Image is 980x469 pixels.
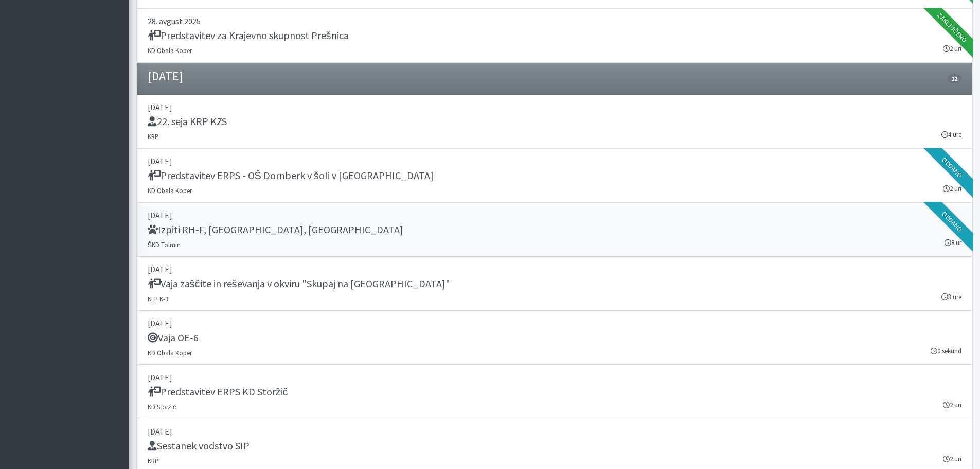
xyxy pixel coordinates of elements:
[137,9,972,63] a: 28. avgust 2025 Predstavitev za Krajevno skupnost Prešnica KD Obala Koper 2 uri Zaključeno
[137,365,972,419] a: [DATE] Predstavitev ERPS KD Storžič KD Storžič 2 uri
[148,29,349,42] h5: Predstavitev za Krajevno skupnost Prešnica
[941,130,961,140] small: 4 ure
[148,457,158,465] small: KRP
[137,203,972,257] a: [DATE] Izpiti RH-F, [GEOGRAPHIC_DATA], [GEOGRAPHIC_DATA] ŠKD Tolmin 8 ur Oddano
[148,349,192,357] small: KD Obala Koper
[148,115,227,128] h5: 22. seja KRP KZS
[148,69,183,84] h4: [DATE]
[148,15,961,27] p: 28. avgust 2025
[137,311,972,365] a: [DATE] Vaja OE-6 KD Obala Koper 0 sekund
[137,149,972,203] a: [DATE] Predstavitev ERPS - OŠ Dornberk v šoli v [GEOGRAPHIC_DATA] KD Obala Koper 2 uri Oddano
[148,169,434,182] h5: Predstavitev ERPS - OŠ Dornberk v šoli v [GEOGRAPHIC_DATA]
[148,403,176,411] small: KD Storžič
[148,386,288,398] h5: Predstavitev ERPS KD Storžič
[148,371,961,384] p: [DATE]
[148,132,158,141] small: KRP
[148,155,961,167] p: [DATE]
[941,292,961,302] small: 3 ure
[148,294,168,303] small: KLP K-9
[148,101,961,113] p: [DATE]
[148,277,450,290] h5: Vaja zaščite in reševanja v okviru "Skupaj na [GEOGRAPHIC_DATA]"
[148,46,192,55] small: KD Obala Koper
[943,400,961,410] small: 2 uri
[148,317,961,329] p: [DATE]
[148,186,192,195] small: KD Obala Koper
[137,257,972,311] a: [DATE] Vaja zaščite in reševanja v okviru "Skupaj na [GEOGRAPHIC_DATA]" KLP K-9 3 ure
[148,209,961,221] p: [DATE]
[148,223,403,236] h5: Izpiti RH-F, [GEOGRAPHIC_DATA], [GEOGRAPHIC_DATA]
[943,454,961,464] small: 2 uri
[137,95,972,149] a: [DATE] 22. seja KRP KZS KRP 4 ure
[948,74,961,83] span: 12
[148,440,250,452] h5: Sestanek vodstvo SIP
[148,263,961,275] p: [DATE]
[148,425,961,438] p: [DATE]
[148,240,181,249] small: ŠKD Tolmin
[148,332,199,344] h5: Vaja OE-6
[931,346,961,356] small: 0 sekund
